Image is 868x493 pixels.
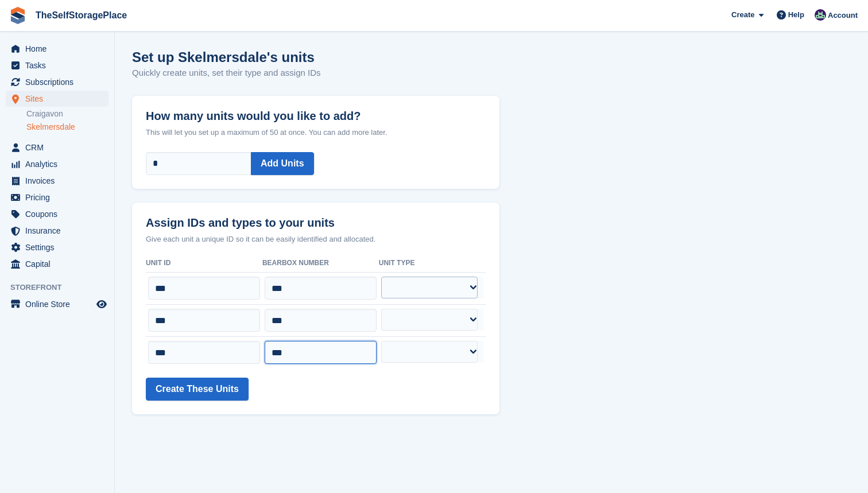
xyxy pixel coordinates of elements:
[6,173,108,189] a: menu
[6,206,108,222] a: menu
[146,127,486,138] p: This will let you set up a maximum of 50 at once. You can add more later.
[146,254,262,273] th: Unit ID
[6,296,108,312] a: menu
[26,108,108,119] a: Craigavon
[25,156,94,172] span: Analytics
[25,256,94,272] span: Capital
[6,41,108,57] a: menu
[251,152,314,175] button: Add Units
[25,296,94,312] span: Online Store
[146,378,249,401] button: Create These Units
[25,91,94,107] span: Sites
[146,96,486,123] label: How many units would you like to add?
[815,9,826,21] img: Sam
[25,74,94,90] span: Subscriptions
[146,234,486,245] p: Give each unit a unique ID so it can be easily identified and allocated.
[31,6,131,25] a: TheSelfStoragePlace
[6,74,108,90] a: menu
[9,7,26,24] img: stora-icon-8386f47178a22dfd0bd8f6a31ec36ba5ce8667c1dd55bd0f319d3a0aa187defe.svg
[25,223,94,239] span: Insurance
[6,57,108,73] a: menu
[6,223,108,239] a: menu
[731,9,754,21] span: Create
[828,10,858,21] span: Account
[6,189,108,205] a: menu
[25,206,94,222] span: Coupons
[6,256,108,272] a: menu
[379,254,486,273] th: Unit Type
[26,122,108,133] a: Skelmersdale
[25,239,94,255] span: Settings
[25,173,94,189] span: Invoices
[146,216,335,230] strong: Assign IDs and types to your units
[788,9,804,21] span: Help
[132,49,320,65] h1: Set up Skelmersdale's units
[10,282,114,293] span: Storefront
[25,57,94,73] span: Tasks
[25,139,94,156] span: CRM
[132,67,320,80] p: Quickly create units, set their type and assign IDs
[6,139,108,156] a: menu
[95,297,108,311] a: Preview store
[262,254,379,273] th: BearBox Number
[25,189,94,205] span: Pricing
[6,156,108,172] a: menu
[6,91,108,107] a: menu
[25,41,94,57] span: Home
[6,239,108,255] a: menu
